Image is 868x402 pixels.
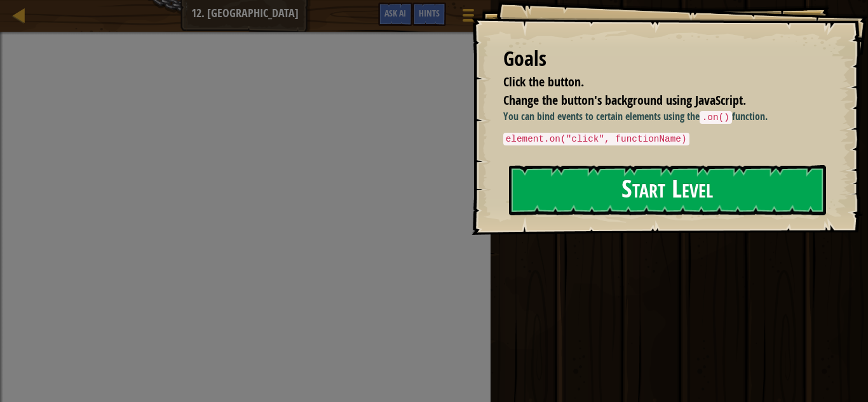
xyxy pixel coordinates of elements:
span: Ask AI [384,7,406,19]
code: element.on("click", functionName) [503,133,689,145]
li: Change the button's background using JavaScript. [487,91,820,110]
div: Goals [503,44,824,74]
button: Ask AI [378,3,412,26]
span: Click the button. [503,73,584,90]
span: Change the button's background using JavaScript. [503,91,746,109]
li: Click the button. [487,73,820,91]
p: You can bind events to certain elements using the function. [503,109,833,124]
span: Hints [419,7,440,19]
code: .on() [700,111,732,124]
button: Show game menu [452,3,484,32]
button: Start Level [509,165,826,215]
